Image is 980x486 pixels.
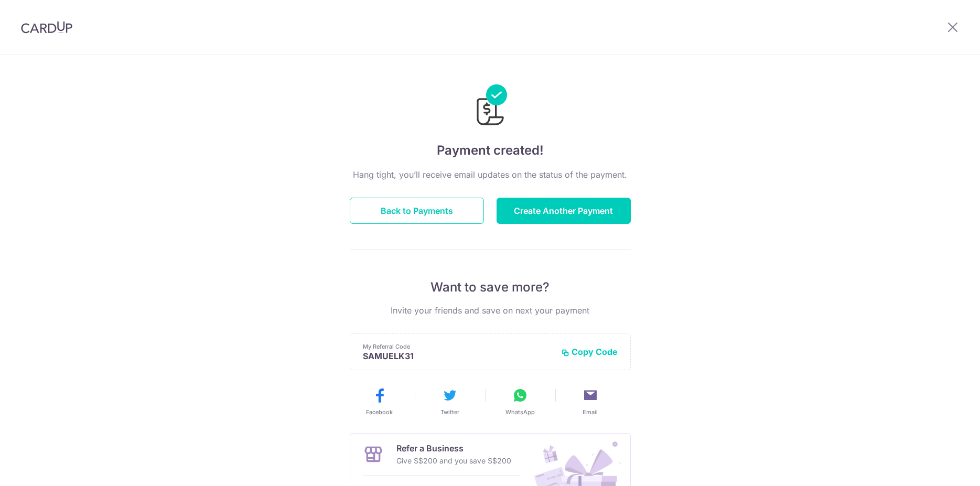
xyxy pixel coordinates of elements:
[583,408,598,416] span: Email
[489,387,551,416] button: WhatsApp
[561,347,618,357] button: Copy Code
[419,387,481,416] button: Twitter
[473,84,507,128] img: Payments
[440,408,459,416] span: Twitter
[497,198,631,224] button: Create Another Payment
[350,168,631,181] p: Hang tight, you’ll receive email updates on the status of the payment.
[350,304,631,317] p: Invite your friends and save on next your payment
[21,21,72,34] img: CardUp
[559,387,621,416] button: Email
[366,408,393,416] span: Facebook
[350,141,631,160] h4: Payment created!
[396,455,511,467] p: Give S$200 and you save S$200
[350,279,631,296] p: Want to save more?
[363,342,553,351] p: My Referral Code
[350,198,484,224] button: Back to Payments
[396,442,511,455] p: Refer a Business
[505,408,535,416] span: WhatsApp
[349,387,411,416] button: Facebook
[363,351,553,361] p: SAMUELK31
